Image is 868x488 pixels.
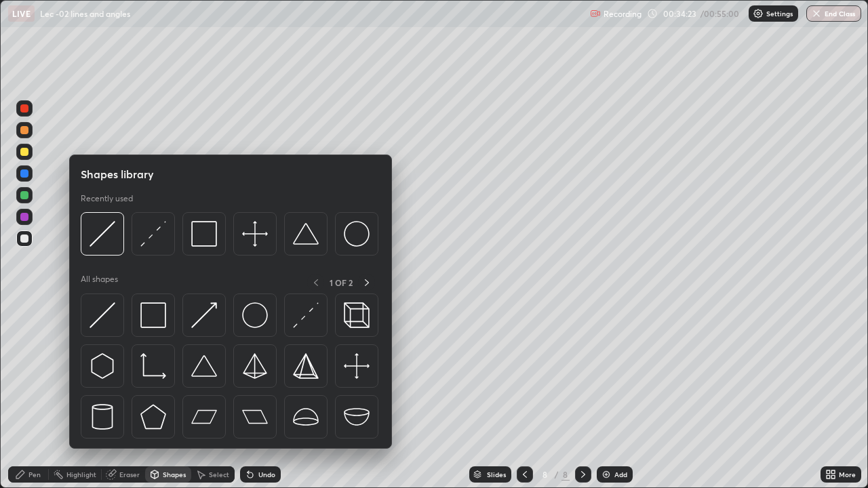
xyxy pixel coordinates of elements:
[604,9,642,19] p: Recording
[344,404,370,430] img: svg+xml;charset=utf-8,%3Csvg%20xmlns%3D%22http%3A%2F%2Fwww.w3.org%2F2000%2Fsvg%22%20width%3D%2238...
[811,8,822,19] img: end-class-cross
[81,193,133,204] p: Recently used
[293,302,319,328] img: svg+xml;charset=utf-8,%3Csvg%20xmlns%3D%22http%3A%2F%2Fwww.w3.org%2F2000%2Fsvg%22%20width%3D%2230...
[293,404,319,430] img: svg+xml;charset=utf-8,%3Csvg%20xmlns%3D%22http%3A%2F%2Fwww.w3.org%2F2000%2Fsvg%22%20width%3D%2238...
[242,221,268,247] img: svg+xml;charset=utf-8,%3Csvg%20xmlns%3D%22http%3A%2F%2Fwww.w3.org%2F2000%2Fsvg%22%20width%3D%2240...
[140,353,166,379] img: svg+xml;charset=utf-8,%3Csvg%20xmlns%3D%22http%3A%2F%2Fwww.w3.org%2F2000%2Fsvg%22%20width%3D%2233...
[209,471,229,478] div: Select
[601,469,612,480] img: add-slide-button
[191,404,217,430] img: svg+xml;charset=utf-8,%3Csvg%20xmlns%3D%22http%3A%2F%2Fwww.w3.org%2F2000%2Fsvg%22%20width%3D%2244...
[163,471,186,478] div: Shapes
[258,471,275,478] div: Undo
[242,404,268,430] img: svg+xml;charset=utf-8,%3Csvg%20xmlns%3D%22http%3A%2F%2Fwww.w3.org%2F2000%2Fsvg%22%20width%3D%2244...
[293,353,319,379] img: svg+xml;charset=utf-8,%3Csvg%20xmlns%3D%22http%3A%2F%2Fwww.w3.org%2F2000%2Fsvg%22%20width%3D%2234...
[191,221,217,247] img: svg+xml;charset=utf-8,%3Csvg%20xmlns%3D%22http%3A%2F%2Fwww.w3.org%2F2000%2Fsvg%22%20width%3D%2234...
[753,8,764,19] img: class-settings-icons
[140,221,166,247] img: svg+xml;charset=utf-8,%3Csvg%20xmlns%3D%22http%3A%2F%2Fwww.w3.org%2F2000%2Fsvg%22%20width%3D%2230...
[538,470,552,479] div: 8
[242,302,268,328] img: svg+xml;charset=utf-8,%3Csvg%20xmlns%3D%22http%3A%2F%2Fwww.w3.org%2F2000%2Fsvg%22%20width%3D%2236...
[66,471,96,478] div: Highlight
[344,302,370,328] img: svg+xml;charset=utf-8,%3Csvg%20xmlns%3D%22http%3A%2F%2Fwww.w3.org%2F2000%2Fsvg%22%20width%3D%2235...
[487,471,506,478] div: Slides
[555,470,559,479] div: /
[40,8,130,19] p: Lec -02 lines and angles
[293,221,319,247] img: svg+xml;charset=utf-8,%3Csvg%20xmlns%3D%22http%3A%2F%2Fwww.w3.org%2F2000%2Fsvg%22%20width%3D%2238...
[90,221,115,247] img: svg+xml;charset=utf-8,%3Csvg%20xmlns%3D%22http%3A%2F%2Fwww.w3.org%2F2000%2Fsvg%22%20width%3D%2230...
[806,5,861,22] button: End Class
[12,8,31,19] p: LIVE
[119,471,140,478] div: Eraser
[191,353,217,379] img: svg+xml;charset=utf-8,%3Csvg%20xmlns%3D%22http%3A%2F%2Fwww.w3.org%2F2000%2Fsvg%22%20width%3D%2238...
[766,10,793,17] p: Settings
[90,404,115,430] img: svg+xml;charset=utf-8,%3Csvg%20xmlns%3D%22http%3A%2F%2Fwww.w3.org%2F2000%2Fsvg%22%20width%3D%2228...
[28,471,41,478] div: Pen
[242,353,268,379] img: svg+xml;charset=utf-8,%3Csvg%20xmlns%3D%22http%3A%2F%2Fwww.w3.org%2F2000%2Fsvg%22%20width%3D%2234...
[839,471,856,478] div: More
[90,302,115,328] img: svg+xml;charset=utf-8,%3Csvg%20xmlns%3D%22http%3A%2F%2Fwww.w3.org%2F2000%2Fsvg%22%20width%3D%2230...
[614,471,627,478] div: Add
[191,302,217,328] img: svg+xml;charset=utf-8,%3Csvg%20xmlns%3D%22http%3A%2F%2Fwww.w3.org%2F2000%2Fsvg%22%20width%3D%2230...
[561,468,570,481] div: 8
[140,404,166,430] img: svg+xml;charset=utf-8,%3Csvg%20xmlns%3D%22http%3A%2F%2Fwww.w3.org%2F2000%2Fsvg%22%20width%3D%2234...
[590,8,601,19] img: recording.375f2c34.svg
[81,274,118,291] p: All shapes
[81,166,154,182] h5: Shapes library
[344,221,370,247] img: svg+xml;charset=utf-8,%3Csvg%20xmlns%3D%22http%3A%2F%2Fwww.w3.org%2F2000%2Fsvg%22%20width%3D%2236...
[140,302,166,328] img: svg+xml;charset=utf-8,%3Csvg%20xmlns%3D%22http%3A%2F%2Fwww.w3.org%2F2000%2Fsvg%22%20width%3D%2234...
[330,277,353,288] p: 1 OF 2
[90,353,115,379] img: svg+xml;charset=utf-8,%3Csvg%20xmlns%3D%22http%3A%2F%2Fwww.w3.org%2F2000%2Fsvg%22%20width%3D%2230...
[344,353,370,379] img: svg+xml;charset=utf-8,%3Csvg%20xmlns%3D%22http%3A%2F%2Fwww.w3.org%2F2000%2Fsvg%22%20width%3D%2240...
